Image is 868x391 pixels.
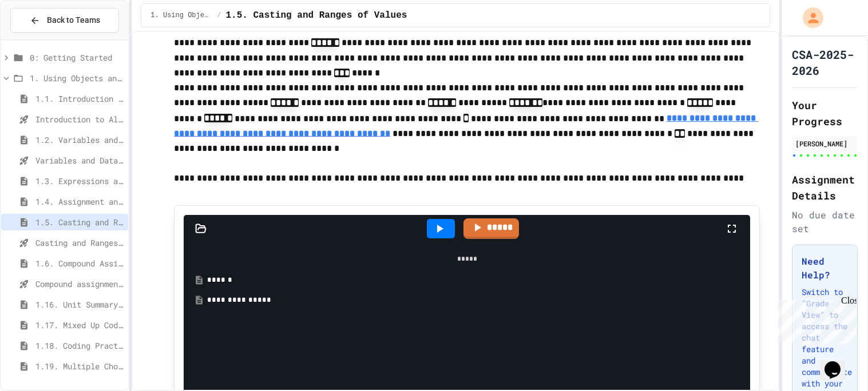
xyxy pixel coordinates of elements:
[47,14,100,26] span: Back to Teams
[35,319,124,331] span: 1.17. Mixed Up Code Practice 1.1-1.6
[35,298,124,310] span: 1.16. Unit Summary 1a (1.1-1.6)
[791,5,826,31] div: My Account
[10,8,119,33] button: Back to Teams
[35,216,124,228] span: 1.5. Casting and Ranges of Values
[792,97,858,129] h2: Your Progress
[35,175,124,187] span: 1.3. Expressions and Output [New]
[795,138,854,149] div: [PERSON_NAME]
[35,237,124,249] span: Casting and Ranges of variables - Quiz
[35,340,124,352] span: 1.18. Coding Practice 1a (1.1-1.6)
[820,345,857,380] iframe: chat widget
[35,113,124,125] span: Introduction to Algorithms, Programming, and Compilers
[35,154,124,166] span: Variables and Data Types - Quiz
[217,11,221,20] span: /
[792,46,858,78] h1: CSA-2025-2026
[35,134,124,146] span: 1.2. Variables and Data Types
[35,278,124,290] span: Compound assignment operators - Quiz
[150,11,212,20] span: 1. Using Objects and Methods
[35,93,124,105] span: 1.1. Introduction to Algorithms, Programming, and Compilers
[802,254,848,282] h3: Need Help?
[35,360,124,372] span: 1.19. Multiple Choice Exercises for Unit 1a (1.1-1.6)
[225,9,407,22] span: 1.5. Casting and Ranges of Values
[773,296,857,344] iframe: chat widget
[30,51,124,63] span: 0: Getting Started
[792,171,858,204] h2: Assignment Details
[35,195,124,208] span: 1.4. Assignment and Input
[30,72,124,84] span: 1. Using Objects and Methods
[35,257,124,269] span: 1.6. Compound Assignment Operators
[5,5,79,73] div: Chat with us now!Close
[792,208,858,236] div: No due date set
